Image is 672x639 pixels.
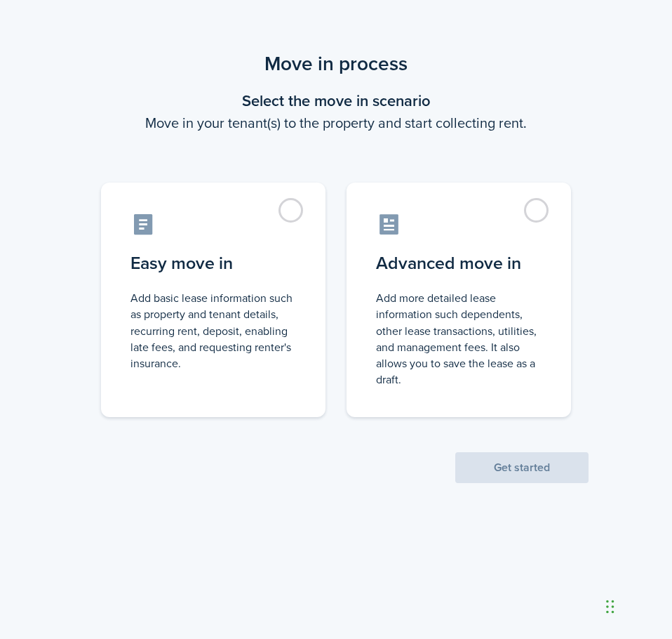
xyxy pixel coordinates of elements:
[83,49,589,79] scenario-title: Move in process
[130,290,296,371] control-radio-card-description: Add basic lease information such as property and tenant details, recurring rent, deposit, enablin...
[376,290,542,388] control-radio-card-description: Add more detailed lease information such dependents, other lease transactions, utilities, and man...
[438,487,672,639] iframe: Chat Widget
[83,89,589,112] wizard-step-header-title: Select the move in scenario
[606,586,614,628] div: Drag
[83,112,589,133] wizard-step-header-description: Move in your tenant(s) to the property and start collecting rent.
[376,251,542,276] control-radio-card-title: Advanced move in
[130,251,296,276] control-radio-card-title: Easy move in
